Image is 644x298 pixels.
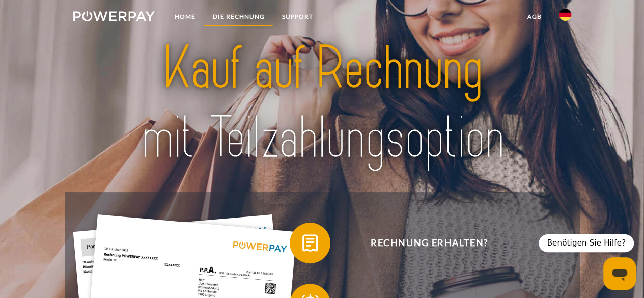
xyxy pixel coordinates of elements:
img: logo-powerpay-white.svg [73,11,155,21]
img: de [559,9,571,21]
button: Rechnung erhalten? [290,223,554,263]
a: SUPPORT [273,8,321,26]
a: DIE RECHNUNG [204,8,273,26]
div: Benötigen Sie Hilfe? [539,234,634,252]
a: Home [165,8,204,26]
img: qb_bill.svg [297,230,323,256]
img: title-powerpay_de.svg [98,30,547,176]
span: Rechnung erhalten? [304,223,554,263]
iframe: Schaltfläche zum Öffnen des Messaging-Fensters; Konversation läuft [603,257,636,290]
a: agb [519,8,550,26]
